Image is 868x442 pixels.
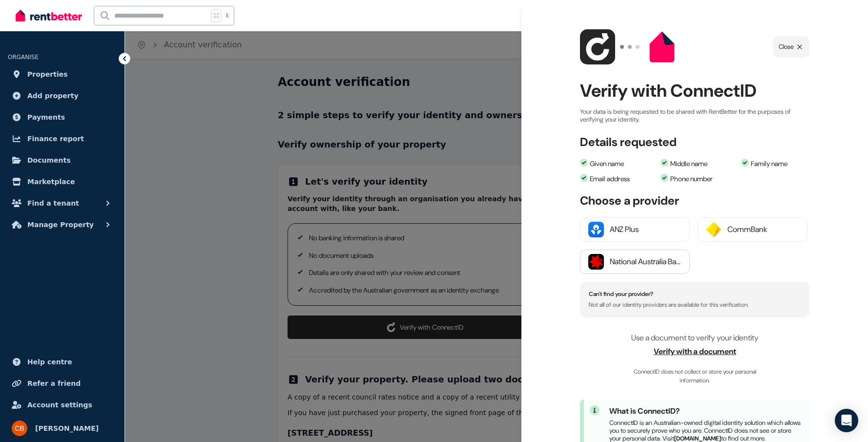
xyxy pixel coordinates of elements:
[16,8,82,23] img: RentBetter
[8,215,117,234] button: Manage Property
[779,42,794,52] span: Close
[661,159,736,169] li: Middle name
[27,90,79,102] span: Add property
[8,395,117,415] a: Account settings
[588,222,604,237] img: ANZ Plus logo
[580,217,690,242] button: ANZ Plus
[8,374,117,393] a: Refer a friend
[226,12,229,20] span: k
[609,405,804,417] h4: What is ConnectID?
[621,367,768,385] span: ConnectID does not collect or store your personal information.
[27,111,65,123] span: Payments
[27,68,68,80] span: Properties
[27,399,92,411] span: Account settings
[27,219,94,231] span: Manage Property
[610,224,682,235] div: ANZ Plus
[580,135,677,149] h3: Details requested
[8,193,117,213] button: Find a tenant
[8,129,117,148] a: Finance report
[580,159,656,169] li: Given name
[8,352,117,372] a: Help centre
[8,86,117,105] a: Add property
[8,54,39,61] span: ORGANISE
[661,174,736,184] li: Phone number
[644,29,680,64] img: RP logo
[8,107,117,127] a: Payments
[727,224,799,235] div: CommBank
[27,197,79,209] span: Find a tenant
[580,250,690,274] button: National Australia Bank
[580,194,809,208] h3: Choose a provider
[610,256,682,268] div: National Australia Bank
[27,378,81,389] span: Refer a friend
[773,36,809,58] button: Close popup
[589,301,801,308] p: Not all of our identity providers are available for this verification.
[35,422,99,434] span: [PERSON_NAME]
[580,108,809,124] p: Your data is being requested to be shared with RentBetter for the purposes of verifying your iden...
[27,356,72,368] span: Help centre
[580,78,809,104] h2: Verify with ConnectID
[589,291,801,297] h4: Can't find your provider?
[741,159,817,169] li: Family name
[835,409,858,432] div: Open Intercom Messenger
[580,346,809,358] span: Verify with a document
[8,150,117,170] a: Documents
[588,254,604,270] img: National Australia Bank logo
[27,133,84,145] span: Finance report
[12,421,27,436] img: Catherine Ball
[8,64,117,84] a: Properties
[27,176,75,188] span: Marketplace
[27,154,71,166] span: Documents
[698,217,807,242] button: CommBank
[631,333,759,343] span: Use a document to verify your identity
[706,222,722,237] img: CommBank logo
[8,172,117,191] a: Marketplace
[580,174,656,184] li: Email address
